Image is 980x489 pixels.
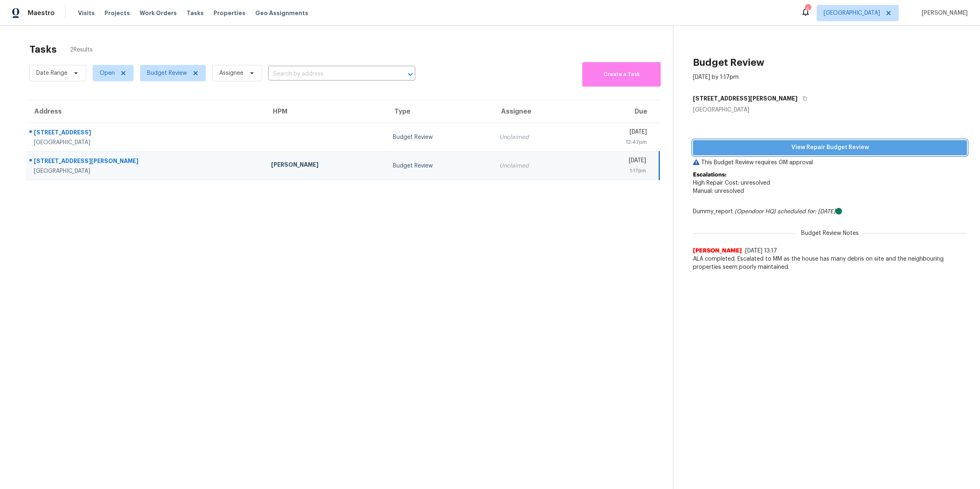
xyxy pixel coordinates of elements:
div: 1:17pm [585,167,646,175]
th: Type [386,100,493,123]
button: Open [405,69,416,80]
p: This Budget Review requires GM approval [693,159,967,167]
span: ALA completed. Escalated to MM as the house has many debris on site and the neighbouring properti... [693,255,967,271]
span: Visits [78,9,95,17]
span: Properties [214,9,245,17]
div: [DATE] [585,156,646,167]
button: View Repair Budget Review [693,140,967,155]
div: [GEOGRAPHIC_DATA] [693,106,967,114]
span: High Repair Cost: unresolved [693,180,770,186]
i: scheduled for: [DATE] [777,209,835,214]
div: Budget Review [393,133,486,141]
input: Search by address [268,68,392,80]
div: [STREET_ADDRESS] [34,128,258,138]
th: Assignee [493,100,578,123]
span: Date Range [36,69,67,77]
span: Open [100,69,115,77]
th: Address [26,100,265,123]
b: Escalations: [693,172,726,178]
span: Manual: unresolved [693,188,744,194]
span: View Repair Budget Review [699,143,960,153]
span: [GEOGRAPHIC_DATA] [824,9,880,17]
span: Tasks [187,10,204,16]
span: Budget Review Notes [796,229,864,237]
div: [DATE] by 1:17pm [693,73,739,81]
div: [STREET_ADDRESS][PERSON_NAME] [34,157,258,167]
button: Copy Address [797,91,808,106]
div: 6 [805,5,811,13]
div: Budget Review [393,162,486,170]
span: Create a Task [586,70,657,79]
div: [GEOGRAPHIC_DATA] [34,167,258,175]
h2: Tasks [29,45,57,54]
span: Maestro [28,9,55,17]
button: Create a Task [582,62,661,87]
span: Assignee [219,69,243,77]
th: HPM [265,100,386,123]
span: Geo Assignments [255,9,308,17]
span: Work Orders [140,9,177,17]
span: 2 Results [70,46,93,54]
i: (Opendoor HQ) [735,209,776,214]
span: Projects [105,9,130,17]
div: Unclaimed [499,162,572,170]
div: [DATE] [585,128,647,138]
th: Due [578,100,659,123]
h5: [STREET_ADDRESS][PERSON_NAME] [693,94,797,103]
h2: Budget Review [693,58,764,67]
div: 12:47pm [585,138,647,146]
div: Unclaimed [499,133,572,141]
span: [DATE] 13:17 [745,248,777,254]
span: [PERSON_NAME] [693,247,742,255]
div: [GEOGRAPHIC_DATA] [34,138,258,147]
div: [PERSON_NAME] [271,161,379,171]
div: Dummy_report [693,208,967,216]
span: Budget Review [147,69,187,77]
span: [PERSON_NAME] [918,9,968,17]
